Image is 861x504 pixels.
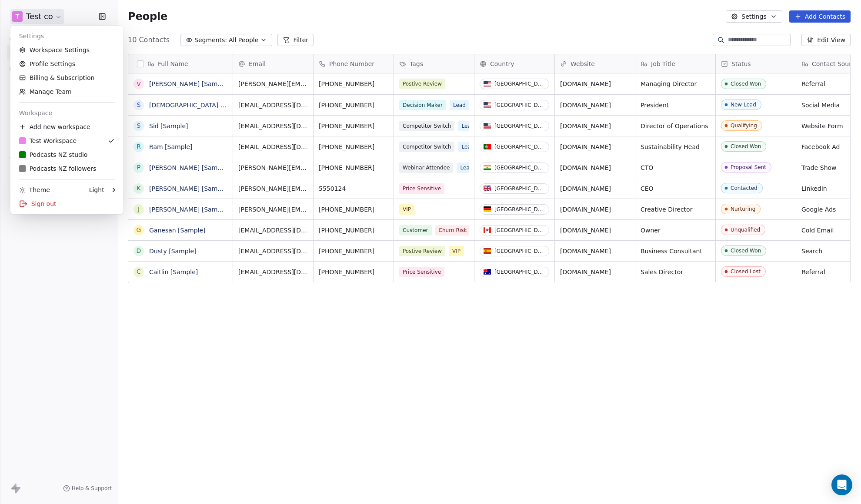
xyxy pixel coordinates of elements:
[14,120,120,134] div: Add new workspace
[19,150,88,159] div: Podcasts NZ studio
[14,106,120,120] div: Workspace
[14,197,120,211] div: Sign out
[14,43,120,57] a: Workspace Settings
[14,85,120,99] a: Manage Team
[19,136,77,145] div: Test Workspace
[19,164,97,173] div: Podcasts NZ followers
[19,186,50,194] div: Theme
[14,71,120,85] a: Billing & Subscription
[14,57,120,71] a: Profile Settings
[14,29,120,43] div: Settings
[89,186,104,194] div: Light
